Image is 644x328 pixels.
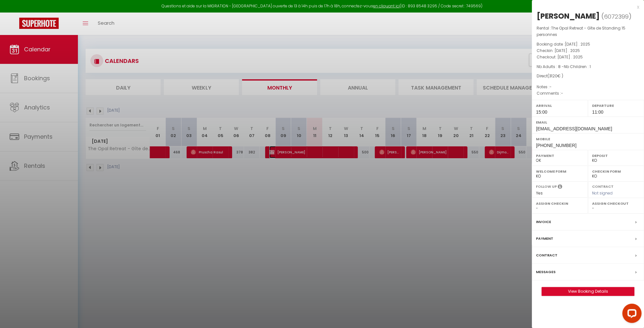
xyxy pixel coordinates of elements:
[555,48,580,53] span: [DATE] . 2025
[536,119,640,125] label: Email
[532,3,639,11] div: x
[592,190,613,196] span: Not signed
[557,54,583,60] span: [DATE] . 2025
[537,54,639,60] p: Checkout :
[541,287,634,296] button: View Booking Details
[592,102,640,109] label: Departure
[537,47,639,54] p: Checkin :
[537,25,625,37] span: The Opal Retreat - Gîte de Standing 15 personnes
[536,184,557,189] label: Follow up
[536,269,556,275] label: Messages
[536,152,584,159] label: Payment
[536,102,584,109] label: Arrival
[536,252,557,259] label: Contract
[561,91,563,96] span: -
[558,184,562,191] i: Select YES if you want to send post-checkout messages sequences
[536,143,576,148] span: [PHONE_NUMBER]
[592,109,603,115] span: 11:00
[565,41,590,47] span: [DATE] . 2025
[592,168,640,175] label: Checkin form
[537,90,639,97] p: Comments :
[537,73,639,79] div: Direct
[537,25,639,38] p: Rental :
[536,136,640,142] label: Mobile
[536,168,584,175] label: Welcome form
[542,287,634,296] a: View Booking Details
[592,184,614,188] label: Contract
[536,109,547,115] span: 15:00
[548,73,563,79] span: ( € )
[604,13,629,21] span: 6072399
[536,219,551,225] label: Invoice
[537,64,591,69] span: Nb Adults : 8 -
[549,84,552,90] span: -
[537,41,639,47] p: Booking date :
[537,11,600,21] div: [PERSON_NAME]
[564,64,591,69] span: Nb Children : 1
[549,73,557,79] span: 3120
[536,235,553,242] label: Payment
[592,200,640,207] label: Assign Checkout
[592,152,640,159] label: Deposit
[601,12,631,21] span: ( )
[536,126,612,131] span: [EMAIL_ADDRESS][DOMAIN_NAME]
[537,84,639,90] p: Notes :
[536,200,584,207] label: Assign Checkin
[617,301,644,328] iframe: LiveChat chat widget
